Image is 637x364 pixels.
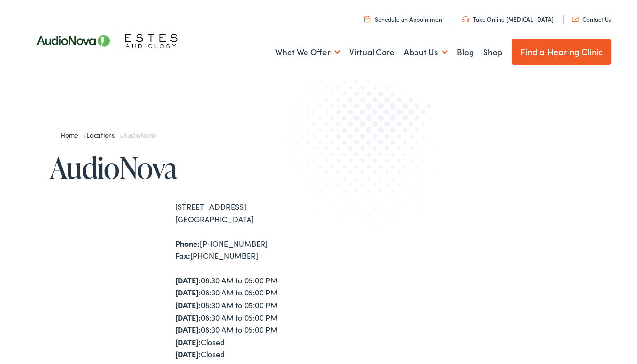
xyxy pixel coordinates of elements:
[175,275,201,285] strong: [DATE]:
[175,336,201,347] strong: [DATE]:
[364,15,444,23] a: Schedule an Appointment
[404,34,448,70] a: About Us
[175,238,318,262] div: [PHONE_NUMBER] [PHONE_NUMBER]
[275,34,340,70] a: What We Offer
[175,299,201,310] strong: [DATE]:
[457,34,474,70] a: Blog
[349,34,395,70] a: Virtual Care
[86,130,120,140] a: Locations
[60,130,83,140] a: Home
[175,238,200,249] strong: Phone:
[175,250,190,261] strong: Fax:
[175,287,201,297] strong: [DATE]:
[175,349,201,359] strong: [DATE]:
[512,39,611,65] a: Find a Hearing Clinic
[572,15,611,23] a: Contact Us
[123,130,156,140] span: AudioNova
[50,152,318,183] h1: AudioNova
[462,15,554,23] a: Take Online [MEDICAL_DATA]
[364,16,370,22] img: utility icon
[175,274,318,361] div: 08:30 AM to 05:00 PM 08:30 AM to 05:00 PM 08:30 AM to 05:00 PM 08:30 AM to 05:00 PM 08:30 AM to 0...
[175,312,201,322] strong: [DATE]:
[175,200,318,225] div: [STREET_ADDRESS] [GEOGRAPHIC_DATA]
[175,324,201,335] strong: [DATE]:
[483,34,502,70] a: Shop
[60,130,156,140] span: » »
[462,16,469,22] img: utility icon
[572,17,579,22] img: utility icon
